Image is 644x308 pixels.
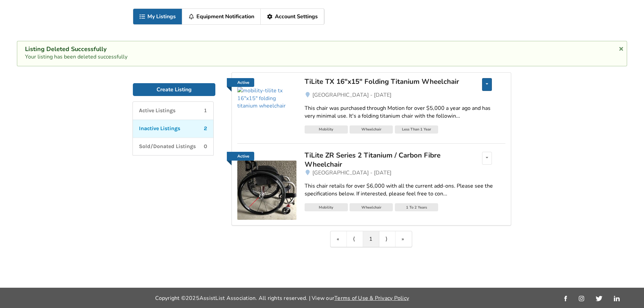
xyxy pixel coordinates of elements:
a: MobilityWheelchairLess Than 1 Year [305,125,505,135]
div: This chair was purchased through Motion for over $5,000 a year ago and has very minimal use. It's... [305,104,505,120]
img: linkedin_link [614,296,620,301]
a: TiLite TX 16"x15" Folding Titanium Wheelchair [305,78,462,91]
span: [GEOGRAPHIC_DATA] - [DATE] [312,169,391,176]
a: Active [227,152,254,161]
a: 1 [363,231,379,247]
div: Listing Deleted Successfully [25,45,619,53]
a: Create Listing [133,83,215,96]
a: First item [331,231,347,247]
img: mobility-tilite tx 16"x15" folding titanium wheelchair [237,87,296,110]
img: mobility-tilite zr series 2 titanium / carbon fibre wheelchair [237,161,296,220]
a: Active [237,78,296,110]
div: Pagination Navigation [330,231,412,247]
a: TiLite ZR Series 2 Titanium / Carbon Fibre Wheelchair [305,152,462,169]
a: [GEOGRAPHIC_DATA] - [DATE] [305,91,505,99]
p: Active Listings [139,107,175,115]
img: twitter_link [596,296,602,301]
a: Previous item [347,231,363,247]
div: Wheelchair [350,203,393,211]
a: Next item [379,231,396,247]
a: [GEOGRAPHIC_DATA] - [DATE] [305,169,505,177]
div: Mobility [305,203,348,211]
img: facebook_link [564,296,567,301]
a: Account Settings [261,9,324,24]
div: Less Than 1 Year [395,125,438,134]
a: This chair was purchased through Motion for over $5,000 a year ago and has very minimal use. It's... [305,99,505,125]
p: Sold/Donated Listings [139,143,196,150]
div: TiLite ZR Series 2 Titanium / Carbon Fibre Wheelchair [305,151,462,169]
a: Active [237,152,296,220]
a: Equipment Notification [182,9,261,24]
img: instagram_link [579,296,584,301]
span: [GEOGRAPHIC_DATA] - [DATE] [312,91,391,99]
div: Mobility [305,125,348,134]
p: 1 [204,107,207,115]
p: Inactive Listings [139,125,180,133]
div: Your listing has been deleted successfully [25,45,619,61]
p: 2 [204,125,207,133]
a: Active [227,78,254,87]
p: 0 [204,143,207,150]
div: This chair retails for over $6,000 with all the current add-ons. Please see the specifications be... [305,182,505,198]
div: TiLite TX 16"x15" Folding Titanium Wheelchair [305,77,462,86]
a: MobilityWheelchair1 To 2 Years [305,203,505,213]
a: Terms of Use & Privacy Policy [334,294,409,302]
a: Last item [396,231,412,247]
a: My Listings [133,9,182,24]
div: Wheelchair [350,125,393,134]
a: This chair retails for over $6,000 with all the current add-ons. Please see the specifications be... [305,177,505,203]
div: 1 To 2 Years [395,203,438,211]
